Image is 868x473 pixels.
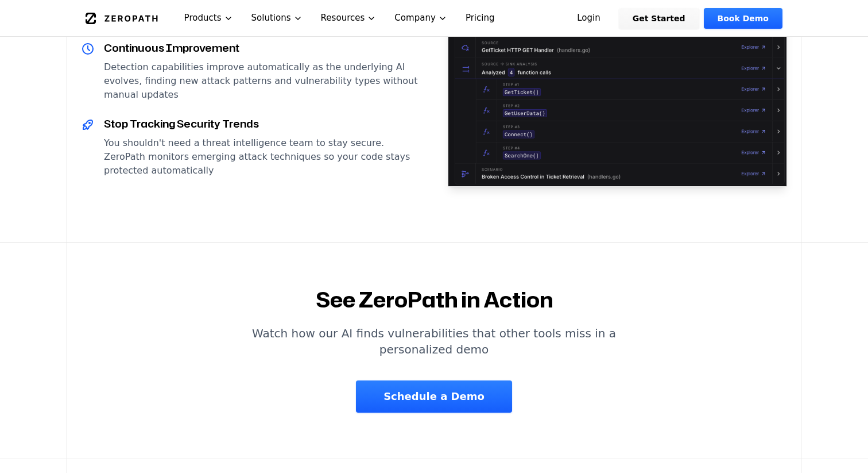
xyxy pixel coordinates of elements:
a: Schedule a Demo [356,380,512,413]
a: Login [563,8,614,29]
p: Detection capabilities improve automatically as the underlying AI evolves, finding new attack pat... [104,60,420,102]
p: Watch how our AI finds vulnerabilities that other tools miss in a personalized demo [241,325,627,357]
h2: See ZeroPath in Action [81,289,787,312]
h4: Continuous Improvement [104,40,420,56]
a: Get Started [619,8,699,29]
h4: Stop Tracking Security Trends [104,116,420,132]
p: You shouldn't need a threat intelligence team to stay secure. ZeroPath monitors emerging attack t... [104,136,420,178]
a: Book Demo [704,8,782,29]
